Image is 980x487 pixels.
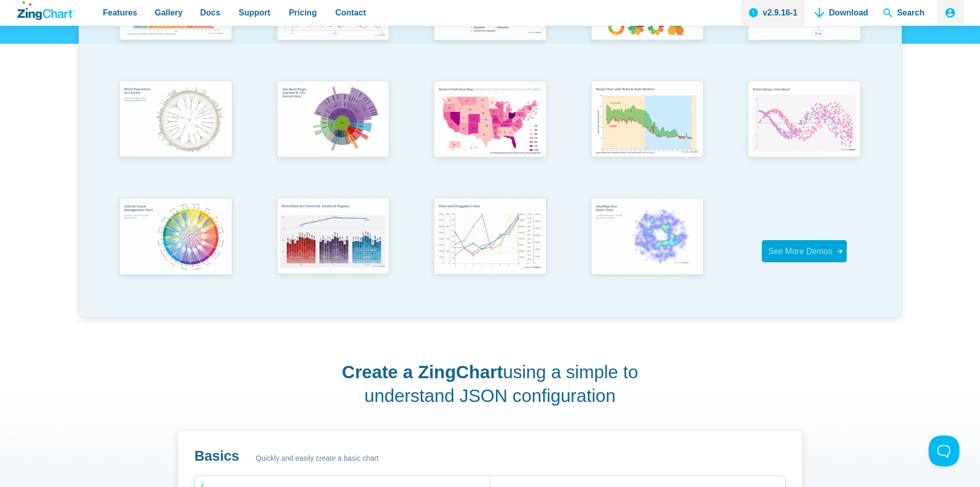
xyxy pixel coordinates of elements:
span: Docs [200,6,220,20]
span: Pricing [289,6,316,20]
img: Chart with Draggable Y-Axis [427,193,553,283]
img: Colorful Chord Management Chart [113,193,238,283]
span: See More Demos [768,247,832,256]
img: Sun Burst Plugin Example ft. File System Data [270,76,396,165]
a: Range Chart with Rultes & Scale Markers [568,76,726,193]
span: Contact [335,6,366,20]
a: Mixed Data Set (Clustered, Stacked, and Regular) [254,193,412,310]
a: Election Predictions Map [412,76,569,193]
a: Chart with Draggable Y-Axis [412,193,569,310]
img: Election Predictions Map [427,76,553,165]
h2: using a simple to understand JSON configuration [340,360,640,407]
a: See More Demos [762,240,847,262]
img: Heatmap Over Radar Chart [584,193,710,283]
a: World Population by Country [97,76,255,193]
img: World Population by Country [113,76,238,166]
a: Points Along a Sine Wave [726,76,883,193]
a: Colorful Chord Management Chart [97,193,255,310]
strong: Create a ZingChart [342,362,503,382]
a: Sun Burst Plugin Example ft. File System Data [254,76,412,193]
a: ZingChart Logo. Click to return to the homepage [17,1,76,20]
h3: Basics [194,447,239,465]
span: Quickly and easily create a basic chart [256,452,379,465]
img: Range Chart with Rultes & Scale Markers [584,76,710,166]
span: Support [239,6,270,20]
iframe: Toggle Customer Support [929,435,959,466]
img: Mixed Data Set (Clustered, Stacked, and Regular) [270,193,396,282]
a: Heatmap Over Radar Chart [568,193,726,310]
span: Features [103,6,137,20]
img: Points Along a Sine Wave [741,76,867,165]
span: Gallery [155,6,183,20]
